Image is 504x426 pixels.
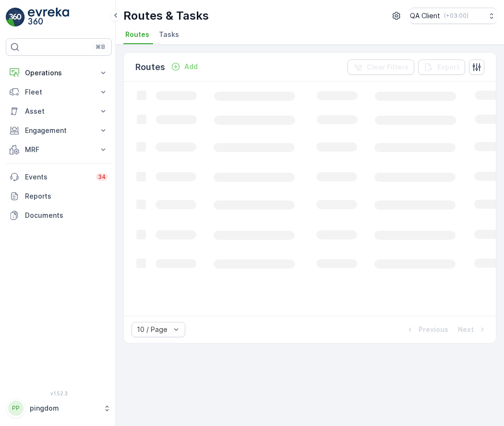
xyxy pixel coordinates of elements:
p: Clear Filters [367,62,408,72]
button: Fleet [6,83,112,102]
span: Tasks [159,30,179,39]
p: Reports [25,191,108,201]
p: Next [458,325,474,334]
button: Operations [6,63,112,83]
span: Routes [125,30,149,39]
p: MRF [25,145,93,154]
button: PPpingdom [6,398,112,418]
a: Events34 [6,167,112,187]
p: Operations [25,68,93,78]
button: Previous [404,324,449,335]
p: Documents [25,211,108,220]
button: Add [167,61,202,72]
p: Routes & Tasks [123,8,209,24]
p: Asset [25,106,93,116]
p: QA Client [410,11,440,21]
a: Documents [6,206,112,225]
p: Fleet [25,87,93,97]
p: Engagement [25,126,93,135]
div: PP [8,401,24,416]
p: Export [437,62,459,72]
p: Routes [135,60,165,74]
span: v 1.52.3 [6,390,112,396]
button: Clear Filters [348,59,414,75]
button: Asset [6,102,112,121]
p: Add [184,62,198,71]
p: ⌘B [96,43,105,51]
button: MRF [6,140,112,159]
img: logo_light-DOdMpM7g.png [28,8,69,27]
button: Export [418,59,465,75]
p: Events [25,172,90,182]
a: Reports [6,187,112,206]
p: ( +03:00 ) [444,12,468,20]
button: Next [457,324,488,335]
p: Previous [419,325,448,334]
button: Engagement [6,121,112,140]
p: 34 [98,173,106,181]
img: logo [6,8,25,27]
p: pingdom [30,403,98,413]
button: QA Client(+03:00) [410,8,496,24]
